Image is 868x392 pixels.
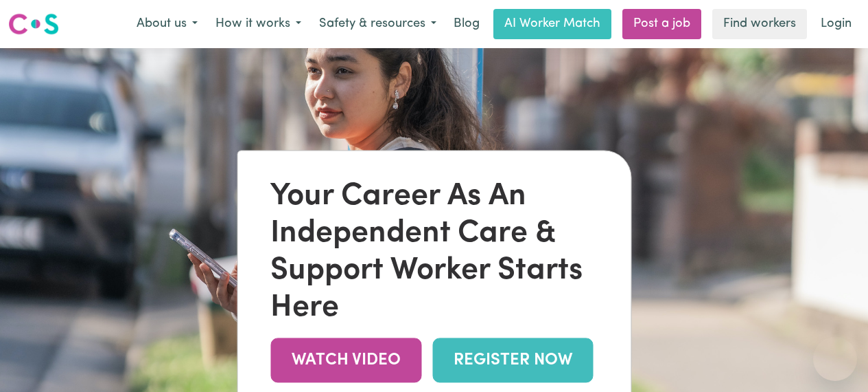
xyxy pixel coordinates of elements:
[310,10,445,39] button: Safety & resources
[207,10,310,39] button: How it works
[813,337,857,381] iframe: Button to launch messaging window
[8,12,59,36] img: Careseekers logo
[712,9,807,39] a: Find workers
[493,9,611,39] a: AI Worker Match
[270,338,421,382] a: WATCH VIDEO
[8,8,59,40] a: Careseekers logo
[445,9,488,39] a: Blog
[432,338,593,382] a: REGISTER NOW
[812,9,860,39] a: Login
[622,9,701,39] a: Post a job
[270,178,598,327] div: Your Career As An Independent Care & Support Worker Starts Here
[128,10,207,39] button: About us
